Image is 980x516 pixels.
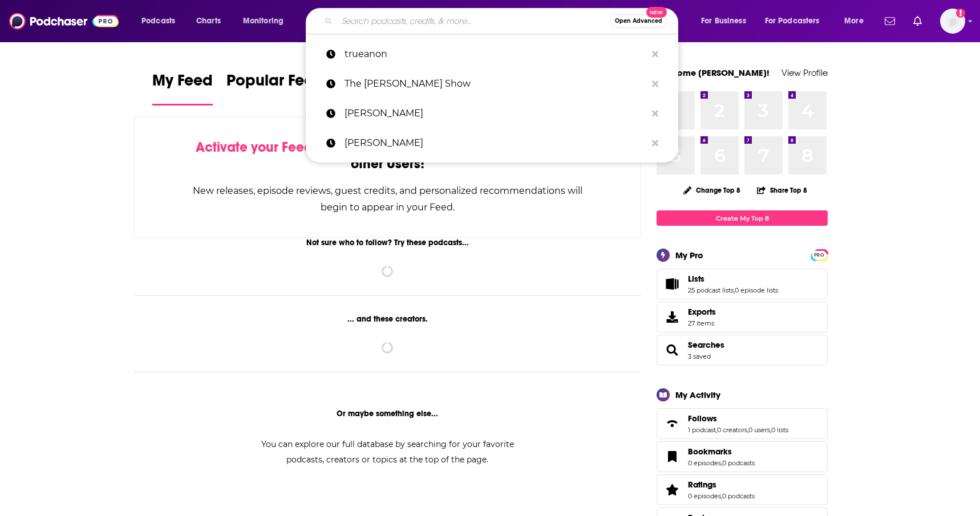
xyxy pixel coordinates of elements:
[646,7,667,18] span: New
[661,416,683,432] a: Follows
[317,8,689,34] div: Search podcasts, credits, & more...
[657,335,828,365] span: Searches
[196,139,313,156] span: Activate your Feed
[657,210,828,226] a: Create My Top 8
[688,352,711,360] a: 3 saved
[306,39,678,69] a: trueanon
[657,474,828,505] span: Ratings
[880,11,900,31] a: Show notifications dropdown
[661,276,683,292] a: Lists
[189,12,228,30] a: Charts
[657,408,828,439] span: Follows
[235,12,298,30] button: open menu
[657,441,828,472] span: Bookmarks
[836,12,878,30] button: open menu
[141,13,175,29] span: Podcasts
[770,426,771,434] span: ,
[771,426,788,434] a: 0 lists
[133,12,190,30] button: open menu
[940,9,965,34] span: Logged in as LornaG
[192,182,584,216] div: New releases, episode reviews, guest credits, and personalized recommendations will begin to appe...
[909,11,926,31] a: Show notifications dropdown
[688,413,717,424] span: Follows
[226,71,323,97] span: Popular Feed
[688,340,724,350] a: Searches
[345,69,646,99] p: The Adam Friedland Show
[345,39,646,69] p: trueanon
[716,426,717,434] span: ,
[940,9,965,34] button: Show profile menu
[152,71,213,97] span: My Feed
[675,389,720,400] div: My Activity
[134,238,641,247] div: Not sure who to follow? Try these podcasts...
[345,128,646,158] p: adam friedlander
[688,319,716,327] span: 27 items
[657,67,770,78] a: Welcome [PERSON_NAME]!
[306,99,678,128] a: [PERSON_NAME]
[758,12,836,30] button: open menu
[956,9,965,18] svg: Add a profile image
[134,409,641,419] div: Or maybe something else...
[844,13,864,29] span: More
[306,69,678,99] a: The [PERSON_NAME] Show
[247,437,528,468] div: You can explore our full database by searching for your favorite podcasts, creators or topics at ...
[688,492,721,500] a: 0 episodes
[9,10,119,32] img: Podchaser - Follow, Share and Rate Podcasts
[722,492,755,500] a: 0 podcasts
[196,13,221,29] span: Charts
[675,250,703,261] div: My Pro
[677,183,747,197] button: Change Top 8
[192,139,584,172] div: by following Podcasts, Creators, Lists, and other Users!
[756,179,808,201] button: Share Top 8
[657,269,828,299] span: Lists
[688,307,716,317] span: Exports
[781,67,828,78] a: View Profile
[337,12,610,30] input: Search podcasts, credits, & more...
[812,251,826,259] span: PRO
[610,14,667,28] button: Open AdvancedNew
[721,492,722,500] span: ,
[721,459,722,467] span: ,
[661,309,683,325] span: Exports
[688,286,734,294] a: 25 podcast lists
[735,286,778,294] a: 0 episode lists
[657,302,828,332] a: Exports
[701,13,746,29] span: For Business
[688,459,721,467] a: 0 episodes
[661,449,683,465] a: Bookmarks
[661,482,683,498] a: Ratings
[748,426,770,434] a: 0 users
[688,446,732,457] span: Bookmarks
[765,13,820,29] span: For Podcasters
[722,459,755,467] a: 0 podcasts
[812,250,826,259] a: PRO
[134,314,641,324] div: ... and these creators.
[226,71,323,105] a: Popular Feed
[243,13,284,29] span: Monitoring
[688,446,755,457] a: Bookmarks
[615,18,662,24] span: Open Advanced
[688,426,716,434] a: 1 podcast
[661,342,683,358] a: Searches
[940,9,965,34] img: User Profile
[734,286,735,294] span: ,
[688,413,788,424] a: Follows
[152,71,213,105] a: My Feed
[345,99,646,128] p: adam friedlander
[688,274,704,284] span: Lists
[747,426,748,434] span: ,
[688,480,755,490] a: Ratings
[688,274,778,284] a: Lists
[717,426,747,434] a: 0 creators
[693,12,760,30] button: open menu
[306,128,678,158] a: [PERSON_NAME]
[688,480,716,490] span: Ratings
